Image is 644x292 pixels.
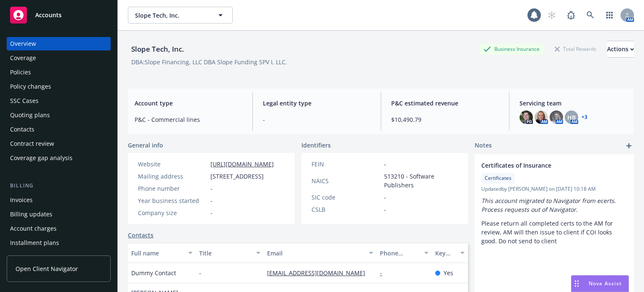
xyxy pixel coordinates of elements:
span: Servicing team [519,99,627,108]
div: Overview [10,37,36,50]
span: HB [567,113,576,122]
span: Notes [475,141,492,151]
div: Drag to move [571,276,582,292]
div: Billing [7,182,111,190]
button: Actions [607,41,634,58]
span: Yes [444,268,453,277]
div: DBA: Slope Financing, LLC DBA Slope Funding SPV I, LLC. [131,58,287,66]
div: SIC code [312,193,381,202]
a: Invoices [7,193,111,207]
img: photo [550,110,563,124]
div: Full name [131,249,183,258]
div: Key contact [435,249,455,258]
span: - [384,193,386,202]
div: Quoting plans [10,108,50,122]
button: Email [264,243,377,263]
div: Company size [138,208,207,217]
span: Accounts [35,12,62,18]
div: NAICS [312,176,381,185]
span: Slope Tech, Inc. [135,11,208,20]
button: Slope Tech, Inc. [128,7,233,24]
a: Overview [7,37,111,50]
div: Year business started [138,196,207,205]
span: - [384,160,386,168]
p: Please return all completed certs to the AM for review, AM will then issue to client if COI looks... [481,219,627,245]
a: Billing updates [7,208,111,221]
div: Policies [10,66,31,79]
div: Billing updates [10,208,52,221]
a: Contacts [128,231,153,239]
div: Contacts [10,123,34,136]
a: +3 [582,115,587,120]
a: add [624,141,634,151]
span: Certificates [485,174,512,182]
button: Nova Assist [571,275,629,292]
span: [STREET_ADDRESS] [210,172,264,181]
span: 513210 - Software Publishers [384,172,458,189]
span: - [384,205,386,214]
span: Legal entity type [263,99,371,108]
span: General info [128,141,163,150]
a: Coverage [7,51,111,65]
div: Email [267,249,364,258]
a: Contacts [7,123,111,136]
div: FEIN [312,160,381,168]
span: - [210,196,213,205]
div: Total Rewards [551,44,600,54]
div: Invoices [10,193,33,207]
span: P&C estimated revenue [391,99,499,108]
a: - [380,269,389,277]
div: Title [199,249,251,258]
a: Switch app [601,7,618,24]
em: This account migrated to Navigator from ecerts. Process requests out of Navigator. [481,197,618,213]
div: Policy changes [10,80,51,93]
div: Business Insurance [479,44,544,54]
img: photo [535,110,548,124]
div: Actions [607,41,634,57]
div: CSLB [312,205,381,214]
div: Phone number [138,184,207,193]
a: Accounts [7,3,111,27]
a: Policies [7,66,111,79]
span: Identifiers [301,141,331,150]
button: Key contact [432,243,468,263]
a: Account charges [7,222,111,235]
div: Slope Tech, Inc. [128,44,187,55]
a: Contract review [7,137,111,150]
span: Account type [135,99,242,108]
div: Coverage gap analysis [10,151,73,165]
span: P&C - Commercial lines [135,115,242,124]
a: Coverage gap analysis [7,151,111,165]
img: photo [519,110,533,124]
div: SSC Cases [10,94,39,108]
a: [EMAIL_ADDRESS][DOMAIN_NAME] [267,269,372,277]
a: Policy changes [7,80,111,93]
a: Search [582,7,599,24]
div: Phone number [380,249,419,258]
span: Certificates of Insurance [481,161,605,170]
span: - [263,115,371,124]
button: Full name [128,243,196,263]
span: Dummy Contact [131,268,176,277]
a: Installment plans [7,236,111,250]
span: Open Client Navigator [16,264,78,273]
span: Nova Assist [589,280,622,287]
a: [URL][DOMAIN_NAME] [210,160,274,168]
span: $10,490.79 [391,115,499,124]
a: SSC Cases [7,94,111,108]
div: Coverage [10,51,36,65]
a: Start snowing [543,7,560,24]
button: Title [196,243,264,263]
div: Website [138,160,207,168]
div: Account charges [10,222,57,235]
span: - [210,208,213,217]
div: Certificates of InsuranceCertificatesUpdatedby [PERSON_NAME] on [DATE] 10:18 AMThis account migra... [475,154,634,252]
div: Mailing address [138,172,207,181]
div: Installment plans [10,236,59,250]
div: Contract review [10,137,54,150]
span: Updated by [PERSON_NAME] on [DATE] 10:18 AM [481,185,627,193]
button: Phone number [377,243,432,263]
a: Quoting plans [7,108,111,122]
a: Report a Bug [563,7,579,24]
span: - [210,184,213,193]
